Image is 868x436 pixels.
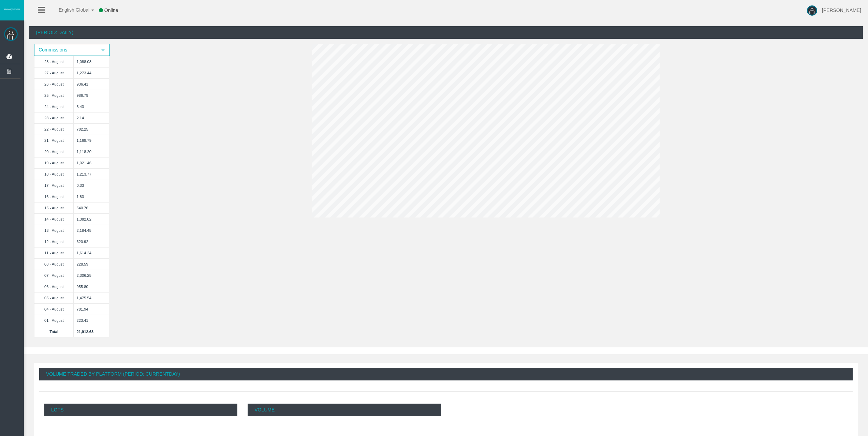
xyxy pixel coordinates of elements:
td: 1,273.44 [74,67,109,78]
td: 24 - August [34,101,74,112]
td: 540.76 [74,202,109,213]
div: (Period: Daily) [29,26,863,39]
td: 955.80 [74,281,109,292]
td: 11 - August [34,247,74,258]
td: 2,306.25 [74,270,109,281]
td: 13 - August [34,225,74,236]
td: 21 - August [34,135,74,146]
p: Volume [248,404,441,416]
td: 14 - August [34,213,74,225]
span: select [100,47,106,53]
span: Online [104,7,118,13]
td: 1,118.20 [74,146,109,157]
td: 19 - August [34,157,74,168]
td: 2,184.45 [74,225,109,236]
td: 1,382.82 [74,213,109,225]
td: 26 - August [34,78,74,90]
td: 23 - August [34,112,74,123]
td: 1,088.08 [74,56,109,67]
td: 782.25 [74,123,109,135]
td: Total [34,326,74,337]
td: 08 - August [34,258,74,270]
td: 1.83 [74,191,109,202]
td: 1,213.77 [74,168,109,180]
td: 936.41 [74,78,109,90]
td: 18 - August [34,168,74,180]
td: 07 - August [34,270,74,281]
td: 1,169.79 [74,135,109,146]
td: 15 - August [34,202,74,213]
img: user-image [807,5,817,16]
td: 1,614.24 [74,247,109,258]
td: 3.43 [74,101,109,112]
td: 28 - August [34,56,74,67]
td: 20 - August [34,146,74,157]
td: 2.14 [74,112,109,123]
td: 986.79 [74,90,109,101]
td: 06 - August [34,281,74,292]
td: 16 - August [34,191,74,202]
td: 21,912.63 [74,326,109,337]
td: 0.33 [74,180,109,191]
td: 12 - August [34,236,74,247]
td: 01 - August [34,315,74,326]
td: 27 - August [34,67,74,78]
img: logo.svg [3,8,20,11]
td: 781.94 [74,303,109,315]
td: 25 - August [34,90,74,101]
td: 17 - August [34,180,74,191]
td: 1,475.54 [74,292,109,303]
td: 22 - August [34,123,74,135]
td: 620.92 [74,236,109,247]
p: Lots [44,404,237,416]
span: [PERSON_NAME] [822,7,861,13]
span: Commissions [35,45,97,55]
td: 05 - August [34,292,74,303]
td: 1,021.46 [74,157,109,168]
span: English Global [50,7,89,13]
td: 228.59 [74,258,109,270]
div: Volume Traded By Platform (Period: CurrentDay) [39,368,853,380]
td: 223.41 [74,315,109,326]
td: 04 - August [34,303,74,315]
